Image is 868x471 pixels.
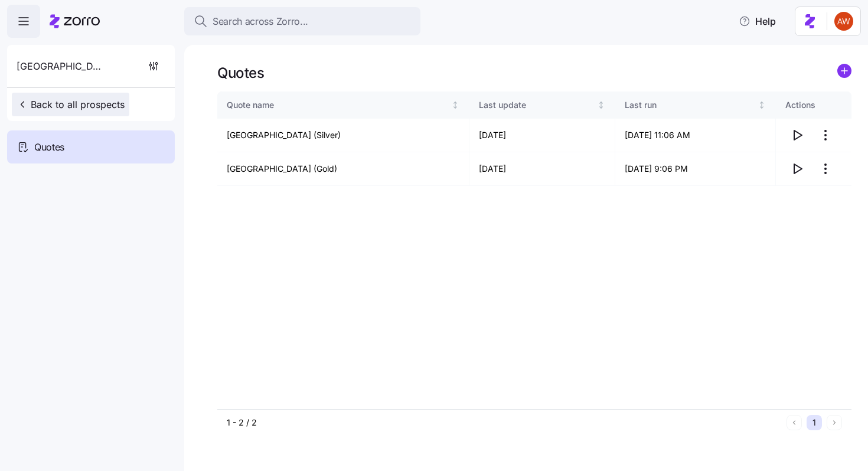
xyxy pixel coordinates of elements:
[213,14,308,29] span: Search across Zorro...
[729,9,785,33] button: Help
[227,417,782,429] div: 1 - 2 / 2
[469,119,615,152] td: [DATE]
[615,119,776,152] td: [DATE] 11:06 AM
[807,415,822,430] button: 1
[217,152,469,186] td: [GEOGRAPHIC_DATA] (Gold)
[217,91,469,119] th: Quote nameNot sorted
[12,93,129,116] button: Back to all prospects
[451,101,459,109] div: Not sorted
[837,64,851,82] a: add icon
[7,130,175,163] a: Quotes
[739,14,776,28] span: Help
[34,140,64,155] span: Quotes
[758,101,766,109] div: Not sorted
[615,91,776,119] th: Last runNot sorted
[837,64,851,78] svg: add icon
[227,99,449,112] div: Quote name
[597,101,605,109] div: Not sorted
[469,91,615,119] th: Last updateNot sorted
[17,97,125,112] span: Back to all prospects
[615,152,776,186] td: [DATE] 9:06 PM
[217,64,264,82] h1: Quotes
[787,415,802,430] button: Previous page
[834,12,853,31] img: 3c671664b44671044fa8929adf5007c6
[17,59,102,74] span: [GEOGRAPHIC_DATA]
[217,119,469,152] td: [GEOGRAPHIC_DATA] (Silver)
[184,7,420,35] button: Search across Zorro...
[469,152,615,186] td: [DATE]
[479,99,595,112] div: Last update
[827,415,842,430] button: Next page
[785,99,842,112] div: Actions
[625,99,756,112] div: Last run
